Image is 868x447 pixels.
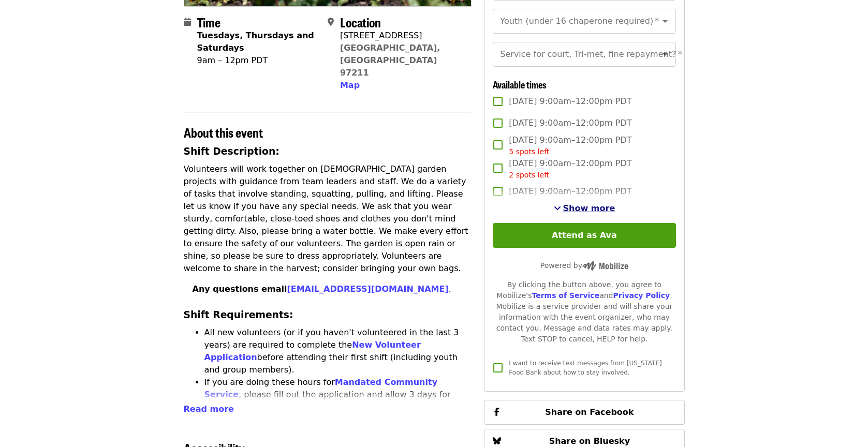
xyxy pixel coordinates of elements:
[493,279,675,345] div: By clicking the button above, you agree to Mobilize's and . Mobilize is a service provider and wi...
[197,31,314,53] strong: Tuesdays, Thursdays and Saturdays
[193,284,449,294] strong: Any questions email
[287,284,448,294] a: [EMAIL_ADDRESS][DOMAIN_NAME]
[204,376,472,426] li: If you are doing these hours for , please fill out the application and allow 3 days for approval....
[184,403,234,415] button: Read more
[540,261,628,270] span: Powered by
[193,283,472,295] p: .
[484,400,684,425] button: Share on Facebook
[340,80,360,90] span: Map
[658,47,672,62] button: Open
[509,360,661,376] span: I want to receive text messages from [US_STATE] Food Bank about how to stay involved.
[340,79,360,92] button: Map
[328,17,334,27] i: map-marker-alt icon
[613,291,670,300] a: Privacy Policy
[563,203,615,213] span: Show more
[184,404,234,414] span: Read more
[340,13,381,31] span: Location
[532,291,599,300] a: Terms of Service
[582,261,628,271] img: Powered by Mobilize
[509,95,631,108] span: [DATE] 9:00am–12:00pm PDT
[184,163,472,275] p: Volunteers will work together on [DEMOGRAPHIC_DATA] garden projects with guidance from team leade...
[509,134,631,157] span: [DATE] 9:00am–12:00pm PDT
[545,407,634,417] span: Share on Facebook
[197,13,220,31] span: Time
[340,29,463,42] div: [STREET_ADDRESS]
[549,436,630,446] span: Share on Bluesky
[184,309,293,320] strong: Shift Requirements:
[658,14,672,28] button: Open
[204,326,472,376] li: All new volunteers (or if you haven't volunteered in the last 3 years) are required to complete t...
[340,43,440,78] a: [GEOGRAPHIC_DATA], [GEOGRAPHIC_DATA] 97211
[509,147,549,156] span: 5 spots left
[554,202,615,215] button: See more timeslots
[184,123,263,141] span: About this event
[509,171,549,179] span: 2 spots left
[509,117,631,129] span: [DATE] 9:00am–12:00pm PDT
[493,223,675,248] button: Attend as Ava
[509,185,631,198] span: [DATE] 9:00am–12:00pm PDT
[197,54,319,67] div: 9am – 12pm PDT
[204,340,421,362] a: New Volunteer Application
[493,78,547,91] span: Available times
[184,146,279,157] strong: Shift Description:
[509,157,631,181] span: [DATE] 9:00am–12:00pm PDT
[184,17,191,27] i: calendar icon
